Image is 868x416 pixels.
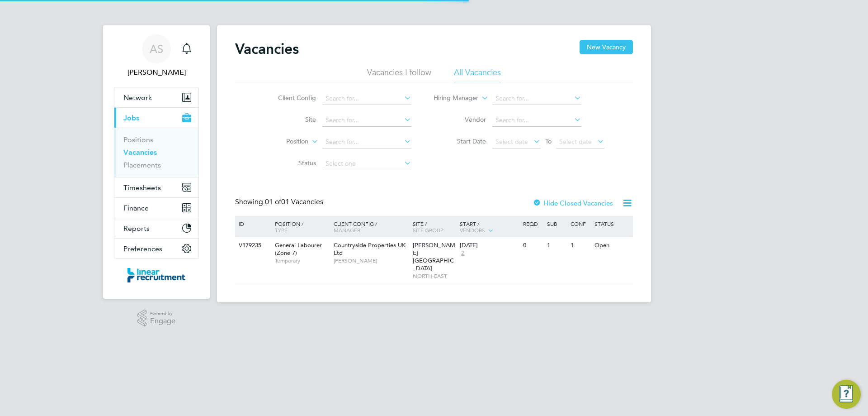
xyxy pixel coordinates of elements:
span: Network [123,93,152,102]
span: Timesheets [123,183,161,192]
div: Start / [458,216,521,239]
span: Alyssa Smith [114,67,199,78]
label: Hide Closed Vacancies [533,199,613,207]
button: Reports [114,218,198,238]
div: Reqd [521,216,544,231]
div: Sub [545,216,568,231]
a: Go to home page [114,268,199,282]
input: Search for... [322,92,411,105]
label: Site [264,115,316,124]
label: Client Config [264,94,316,102]
a: Powered byEngage [137,310,176,327]
div: Site / [410,216,458,238]
span: Powered by [150,310,175,317]
span: NORTH-EAST [413,273,456,280]
span: To [542,135,554,147]
span: [PERSON_NAME][GEOGRAPHIC_DATA] [413,241,455,272]
span: Temporary [275,257,329,264]
div: Client Config / [331,216,410,238]
span: Type [275,226,288,234]
nav: Main navigation [103,25,210,299]
input: Search for... [492,92,581,105]
div: Conf [568,216,592,231]
img: linearrecruitment-logo-retina.png [127,268,185,282]
label: Start Date [434,137,486,145]
div: ID [236,216,268,231]
button: New Vacancy [580,40,633,54]
input: Search for... [322,136,411,148]
button: Jobs [114,108,198,128]
h2: Vacancies [235,40,299,58]
button: Engage Resource Center [832,380,861,409]
button: Preferences [114,239,198,258]
div: Jobs [114,128,198,177]
div: Position / [268,216,331,238]
a: Vacancies [123,148,157,157]
span: Select date [559,138,592,146]
span: Countryside Properties UK Ltd [334,241,406,257]
label: Status [264,159,316,167]
span: Jobs [123,114,139,122]
span: Select date [495,138,528,146]
div: 0 [521,237,544,254]
span: Finance [123,204,149,212]
div: [DATE] [460,242,519,249]
div: Status [592,216,632,231]
span: Manager [334,226,360,234]
label: Position [256,137,308,146]
input: Select one [322,158,411,170]
span: 01 of [265,197,281,206]
span: General Labourer (Zone 7) [275,241,322,257]
a: Positions [123,135,153,144]
a: Placements [123,161,161,169]
button: Finance [114,198,198,218]
li: All Vacancies [454,67,501,83]
div: 1 [568,237,592,254]
label: Vendor [434,115,486,124]
span: Site Group [413,226,443,234]
span: AS [150,43,163,55]
span: Reports [123,224,150,233]
span: 01 Vacancies [265,197,323,206]
button: Timesheets [114,177,198,197]
input: Search for... [322,114,411,127]
span: Vendors [460,226,485,234]
span: Preferences [123,244,162,253]
span: Engage [150,317,175,325]
input: Search for... [492,114,581,127]
div: V179235 [236,237,268,254]
div: 1 [545,237,568,254]
div: Open [592,237,632,254]
span: 2 [460,249,466,257]
label: Hiring Manager [426,94,478,103]
a: AS[PERSON_NAME] [114,34,199,78]
div: Showing [235,197,325,207]
button: Network [114,87,198,107]
span: [PERSON_NAME] [334,257,408,264]
li: Vacancies I follow [367,67,431,83]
